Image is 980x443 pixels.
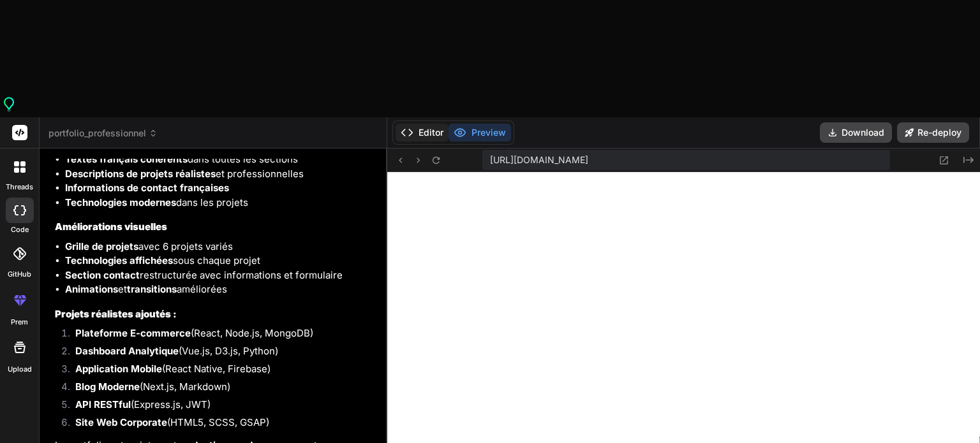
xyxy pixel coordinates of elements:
button: Download [820,122,892,143]
label: threads [6,182,33,192]
button: Re-deploy [897,122,969,143]
li: dans toutes les sections [65,152,375,167]
strong: Projets réalistes ajoutés : [55,308,177,320]
li: (Vue.js, D3.js, Python) [65,344,375,362]
li: (HTML5, SCSS, GSAP) [65,416,375,433]
strong: Technologies affichées [65,254,173,266]
span: portfolio_professionnel [48,127,158,140]
button: Preview [449,124,511,142]
strong: Descriptions de projets réalistes [65,168,216,180]
strong: Améliorations visuelles [55,221,167,233]
strong: transitions [127,283,177,295]
strong: Informations de contact françaises [65,182,229,194]
li: restructurée avec informations et formulaire [65,268,375,283]
li: et professionnelles [65,167,375,182]
strong: Dashboard Analytique [75,345,179,357]
span: [URL][DOMAIN_NAME] [490,154,588,166]
strong: Plateforme E-commerce [75,327,191,339]
label: GitHub [8,269,31,280]
label: prem [11,317,28,328]
li: avec 6 projets variés [65,240,375,254]
strong: Grille de projets [65,240,138,252]
li: (Express.js, JWT) [65,398,375,416]
strong: Site Web Corporate [75,416,167,428]
strong: Technologies modernes [65,196,176,208]
li: dans les projets [65,196,375,210]
li: et améliorées [65,282,375,297]
strong: Application Mobile [75,363,162,375]
li: (Next.js, Markdown) [65,380,375,398]
strong: Textes français cohérents [65,153,188,165]
li: sous chaque projet [65,254,375,268]
li: (React, Node.js, MongoDB) [65,326,375,344]
label: Upload [8,364,32,375]
strong: API RESTful [75,398,131,410]
li: (React Native, Firebase) [65,362,375,380]
strong: Blog Moderne [75,381,140,393]
label: code [11,224,29,235]
strong: Animations [65,283,118,295]
strong: Section contact [65,269,140,281]
button: Editor [396,124,449,142]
